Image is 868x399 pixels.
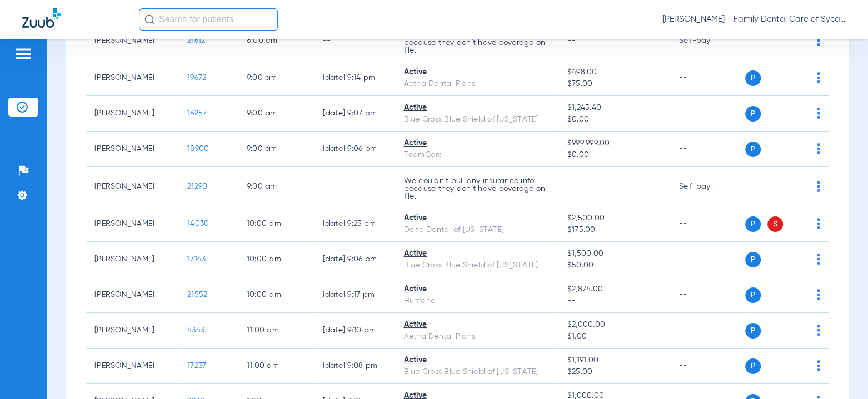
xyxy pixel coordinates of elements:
[670,277,745,313] td: --
[238,167,314,206] td: 9:00 AM
[403,224,549,236] div: Delta Dental of [US_STATE]
[670,167,745,206] td: Self-pay
[238,242,314,277] td: 10:00 AM
[187,220,209,228] span: 14030
[86,167,178,206] td: [PERSON_NAME]
[817,325,820,336] img: group-dot-blue.svg
[313,60,395,96] td: [DATE] 9:14 PM
[670,313,745,349] td: --
[745,358,761,374] span: P
[86,313,178,349] td: [PERSON_NAME]
[403,260,549,271] div: Blue Cross Blue Shield of [US_STATE]
[238,132,314,167] td: 9:00 AM
[670,242,745,277] td: --
[567,213,661,224] span: $2,500.00
[567,67,661,78] span: $498.00
[567,37,576,44] span: --
[187,145,209,153] span: 18900
[817,143,820,154] img: group-dot-blue.svg
[313,277,395,313] td: [DATE] 9:17 PM
[567,138,661,149] span: $999,999.00
[238,96,314,132] td: 9:00 AM
[403,319,549,331] div: Active
[670,349,745,384] td: --
[313,349,395,384] td: [DATE] 9:08 PM
[403,67,549,78] div: Active
[313,313,395,349] td: [DATE] 9:10 PM
[187,255,206,263] span: 17143
[403,149,549,161] div: TeamCare
[745,252,761,267] span: P
[238,60,314,96] td: 9:00 AM
[670,96,745,132] td: --
[670,132,745,167] td: --
[817,289,820,300] img: group-dot-blue.svg
[670,60,745,96] td: --
[567,248,661,260] span: $1,500.00
[313,96,395,132] td: [DATE] 9:07 PM
[139,8,278,31] input: Search for patients
[403,355,549,366] div: Active
[403,248,549,260] div: Active
[567,224,661,236] span: $175.00
[238,349,314,384] td: 11:00 AM
[86,60,178,96] td: [PERSON_NAME]
[86,242,178,277] td: [PERSON_NAME]
[745,142,761,157] span: P
[86,132,178,167] td: [PERSON_NAME]
[144,14,154,24] img: Search Icon
[817,181,820,192] img: group-dot-blue.svg
[403,295,549,307] div: Humana
[567,78,661,90] span: $75.00
[403,78,549,90] div: Aetna Dental Plans
[86,277,178,313] td: [PERSON_NAME]
[238,277,314,313] td: 10:00 AM
[403,366,549,378] div: Blue Cross Blue Shield of [US_STATE]
[86,206,178,242] td: [PERSON_NAME]
[86,21,178,60] td: [PERSON_NAME]
[403,213,549,224] div: Active
[745,70,761,86] span: P
[187,362,206,370] span: 17237
[313,167,395,206] td: --
[313,206,395,242] td: [DATE] 9:23 PM
[567,149,661,161] span: $0.00
[313,242,395,277] td: [DATE] 9:06 PM
[187,326,204,334] span: 4343
[817,254,820,265] img: group-dot-blue.svg
[817,360,820,371] img: group-dot-blue.svg
[670,206,745,242] td: --
[238,21,314,60] td: 8:00 AM
[313,21,395,60] td: --
[567,331,661,342] span: $1.00
[567,319,661,331] span: $2,000.00
[403,331,549,342] div: Aetna Dental Plans
[567,114,661,125] span: $0.00
[817,218,820,229] img: group-dot-blue.svg
[187,183,207,190] span: 21290
[86,96,178,132] td: [PERSON_NAME]
[567,260,661,271] span: $50.00
[403,177,549,200] p: We couldn’t pull any insurance info because they don’t have coverage on file.
[313,132,395,167] td: [DATE] 9:06 PM
[238,313,314,349] td: 11:00 AM
[187,74,206,82] span: 19672
[745,106,761,122] span: P
[22,8,61,28] img: Zuub Logo
[817,35,820,46] img: group-dot-blue.svg
[567,183,576,190] span: --
[767,216,783,232] span: S
[567,355,661,366] span: $1,191.00
[403,31,549,54] p: We couldn’t pull any insurance info because they don’t have coverage on file.
[567,295,661,307] span: --
[662,14,846,25] span: [PERSON_NAME] - Family Dental Care of Sycamore
[817,108,820,119] img: group-dot-blue.svg
[86,349,178,384] td: [PERSON_NAME]
[403,284,549,295] div: Active
[403,102,549,114] div: Active
[567,366,661,378] span: $25.00
[670,21,745,60] td: Self-pay
[187,291,207,299] span: 21552
[238,206,314,242] td: 10:00 AM
[14,47,32,60] img: hamburger-icon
